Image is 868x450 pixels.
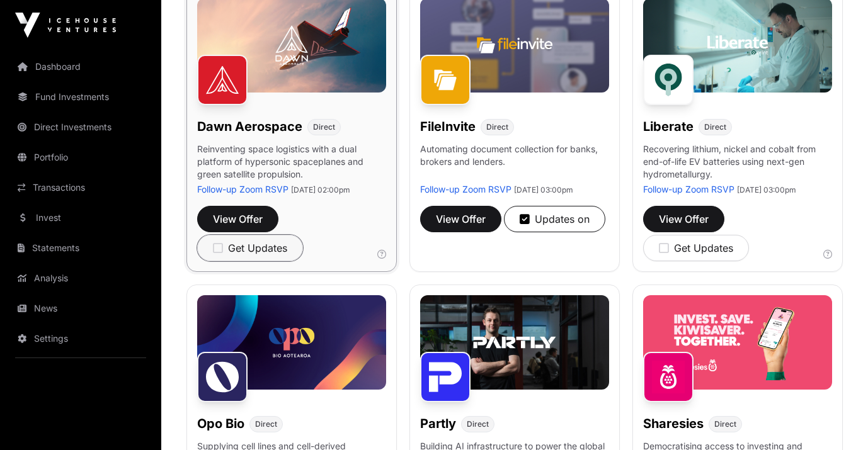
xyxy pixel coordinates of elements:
[643,235,749,261] button: Get Updates
[420,118,476,135] h1: FileInvite
[197,55,248,105] img: Dawn Aerospace
[10,83,151,111] a: Fund Investments
[10,143,151,171] a: Portfolio
[737,185,796,194] span: [DATE] 03:00pm
[10,325,151,352] a: Settings
[10,113,151,141] a: Direct Investments
[420,415,456,432] h1: Partly
[197,184,288,194] a: Follow-up Zoom RSVP
[10,234,151,262] a: Statements
[643,55,694,105] img: Liberate
[15,13,116,38] img: Icehouse Ventures Logo
[704,122,726,132] span: Direct
[313,122,335,132] span: Direct
[197,235,303,261] button: Get Updates
[197,415,244,432] h1: Opo Bio
[213,211,263,227] span: View Offer
[420,55,471,105] img: FileInvite
[255,419,277,429] span: Direct
[420,143,609,183] p: Automating document collection for banks, brokers and lenders.
[420,206,501,232] button: View Offer
[805,390,868,450] iframe: Chat Widget
[520,211,590,227] div: Updates on
[197,143,386,183] p: Reinventing space logistics with a dual platform of hypersonic spaceplanes and green satellite pr...
[643,143,832,183] p: Recovering lithium, nickel and cobalt from end-of-life EV batteries using next-gen hydrometallurgy.
[643,295,832,390] img: Sharesies-Banner.jpg
[486,122,508,132] span: Direct
[197,206,278,232] button: View Offer
[213,240,287,256] div: Get Updates
[659,211,709,227] span: View Offer
[10,264,151,292] a: Analysis
[420,352,471,402] img: Partly
[10,204,151,232] a: Invest
[643,352,694,402] img: Sharesies
[643,415,704,432] h1: Sharesies
[10,295,151,322] a: News
[10,53,151,81] a: Dashboard
[467,419,489,429] span: Direct
[10,174,151,201] a: Transactions
[514,185,573,194] span: [DATE] 03:00pm
[643,184,734,194] a: Follow-up Zoom RSVP
[659,240,733,256] div: Get Updates
[197,352,248,402] img: Opo Bio
[436,211,486,227] span: View Offer
[197,295,386,390] img: Opo-Bio-Banner.jpg
[643,118,694,135] h1: Liberate
[420,295,609,390] img: Partly-Banner.jpg
[643,206,724,232] button: View Offer
[504,206,605,232] button: Updates on
[714,419,736,429] span: Direct
[420,184,511,194] a: Follow-up Zoom RSVP
[291,185,350,194] span: [DATE] 02:00pm
[197,118,302,135] h1: Dawn Aerospace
